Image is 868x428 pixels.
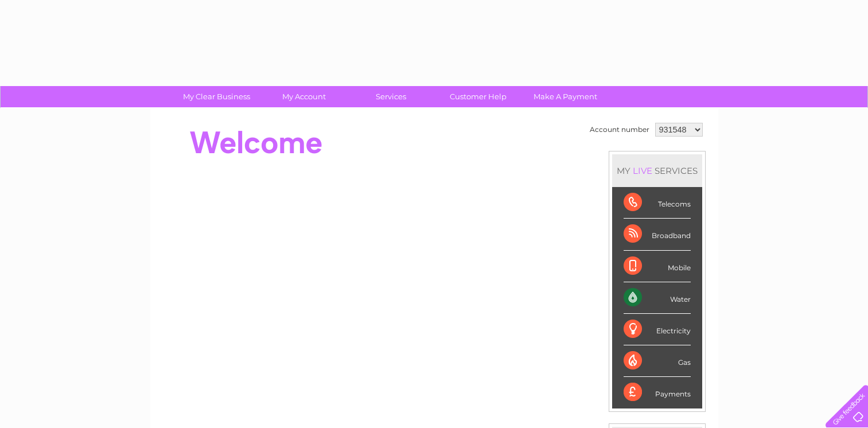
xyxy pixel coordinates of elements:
a: My Clear Business [169,86,264,107]
a: Customer Help [431,86,526,107]
div: Payments [624,377,691,408]
a: Services [344,86,438,107]
div: Mobile [624,251,691,282]
a: Make A Payment [518,86,613,107]
td: Account number [587,120,652,139]
div: MY SERVICES [612,154,702,187]
div: Water [624,282,691,314]
a: My Account [256,86,351,107]
div: Broadband [624,219,691,250]
div: Gas [624,345,691,377]
div: Telecoms [624,187,691,219]
div: Electricity [624,314,691,345]
div: LIVE [630,165,655,176]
